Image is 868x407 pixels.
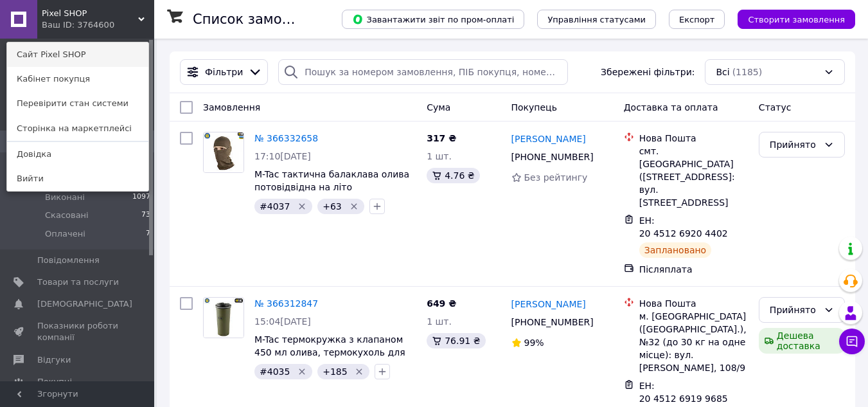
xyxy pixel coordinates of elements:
div: Післяплата [639,263,748,276]
span: Виконані [45,192,85,203]
span: [PHONE_NUMBER] [511,152,594,162]
span: +63 [323,201,342,212]
span: Товари та послуги [37,276,119,288]
span: ЕН: 20 4512 6920 4402 [639,215,728,239]
span: Покупці [37,376,72,388]
a: Фото товару [203,297,244,338]
h1: Список замовлень [193,12,323,27]
span: 17:10[DATE] [254,151,311,161]
div: м. [GEOGRAPHIC_DATA] ([GEOGRAPHIC_DATA].), №32 (до 30 кг на одне місце): вул. [PERSON_NAME], 108/9 [639,310,748,374]
div: Нова Пошта [639,297,748,310]
span: Фільтри [205,66,243,78]
span: Управління статусами [547,15,646,24]
button: Управління статусами [537,10,656,29]
div: Прийнято [770,303,819,317]
span: Статус [759,102,792,113]
span: #4037 [260,201,290,212]
span: Скасовані [45,210,89,221]
button: Створити замовлення [738,10,855,29]
div: Нова Пошта [639,132,748,145]
span: #4035 [260,366,290,377]
span: Замовлення [203,102,260,113]
a: Довідка [7,142,148,167]
svg: Видалити мітку [349,201,359,212]
span: Відгуки [37,354,71,366]
span: Показники роботи компанії [37,320,119,343]
span: 73 [141,210,150,221]
a: [PERSON_NAME] [511,298,586,311]
svg: Видалити мітку [297,201,307,212]
button: Завантажити звіт по пром-оплаті [342,10,524,29]
a: M-Tac тактична балаклава олива потовідвідна на літо [PERSON_NAME], балаклава ніндзя, балаклава дл... [254,169,409,231]
div: Дешева доставка [759,328,845,354]
button: Чат з покупцем [839,329,865,354]
a: № 366312847 [254,298,318,309]
span: Повідомлення [37,255,100,266]
a: Сторінка на маркетплейсі [7,116,148,141]
a: Фото товару [203,132,244,173]
img: Фото товару [204,298,244,338]
span: (1185) [732,67,763,77]
span: +185 [323,366,347,377]
span: Без рейтингу [524,172,588,183]
span: [DEMOGRAPHIC_DATA] [37,298,132,310]
span: Експорт [679,15,715,24]
input: Пошук за номером замовлення, ПІБ покупця, номером телефону, Email, номером накладної [278,59,568,85]
div: Прийнято [770,138,819,152]
span: 649 ₴ [427,298,456,309]
span: Доставка та оплата [624,102,718,113]
span: 15:04[DATE] [254,316,311,327]
div: 4.76 ₴ [427,168,479,183]
span: 317 ₴ [427,133,456,143]
svg: Видалити мітку [297,366,307,377]
a: Створити замовлення [725,14,855,24]
span: Всі [716,66,729,78]
img: Фото товару [204,132,244,172]
span: Завантажити звіт по пром-оплаті [352,14,514,25]
span: 1 шт. [427,316,452,327]
span: Оплачені [45,228,85,240]
span: Покупець [511,102,557,113]
svg: Видалити мітку [354,366,364,377]
span: 1097 [132,192,150,203]
div: смт. [GEOGRAPHIC_DATA] ([STREET_ADDRESS]: вул. [STREET_ADDRESS] [639,145,748,209]
a: Кабінет покупця [7,67,148,91]
a: Сайт Pixel SHOP [7,42,148,67]
span: 7 [146,228,150,240]
span: 99% [524,338,544,348]
a: [PERSON_NAME] [511,132,586,145]
a: Вийти [7,167,148,191]
div: 76.91 ₴ [427,333,485,348]
a: № 366332658 [254,133,318,143]
a: Перевірити стан системи [7,91,148,116]
div: Заплановано [639,242,712,258]
span: Збережені фільтри: [601,66,695,78]
span: Створити замовлення [748,15,845,24]
a: M-Tac термокружка з клапаном 450 мл олива, термокухоль для військового, термочашка армійська для ... [254,334,405,383]
button: Експорт [669,10,725,29]
span: Pixel SHOP [42,8,138,19]
span: ЕН: 20 4512 6919 9685 [639,381,728,404]
span: Cума [427,102,450,113]
span: [PHONE_NUMBER] [511,317,594,327]
span: 1 шт. [427,151,452,161]
div: Ваш ID: 3764600 [42,19,96,31]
